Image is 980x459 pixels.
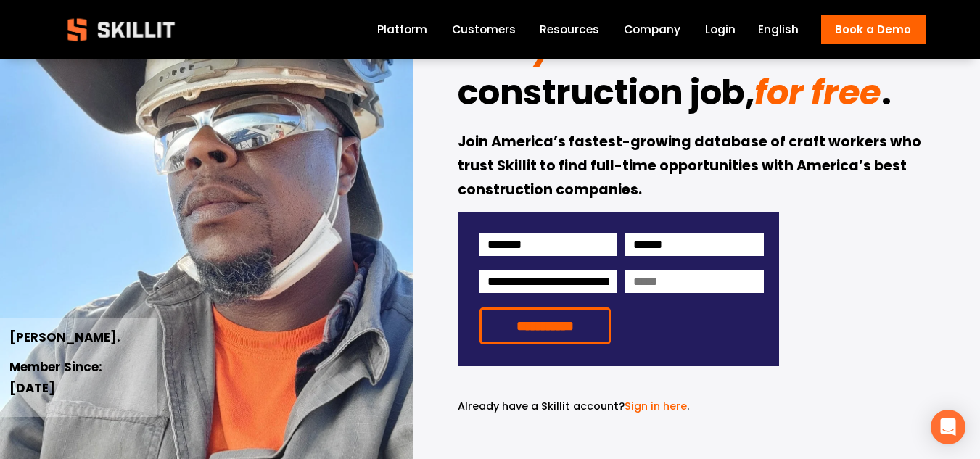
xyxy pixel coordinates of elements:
[625,399,687,413] a: Sign in here
[377,20,427,40] a: Platform
[9,357,105,400] strong: Member Since: [DATE]
[458,398,779,415] p: .
[758,20,799,40] div: language picker
[532,22,741,70] em: your dream
[754,68,881,117] em: for free
[458,399,625,413] span: Already have a Skillit account?
[458,131,924,202] strong: Join America’s fastest-growing database of craft workers who trust Skillit to find full-time oppo...
[931,410,965,444] div: Open Intercom Messenger
[821,15,925,44] a: Book a Demo
[540,21,599,38] span: Resources
[458,20,532,79] strong: Find
[458,66,755,125] strong: construction job,
[9,328,120,349] strong: [PERSON_NAME].
[55,8,187,51] img: Skillit
[758,21,799,38] span: English
[540,20,599,40] a: folder dropdown
[705,20,736,40] a: Login
[452,20,516,40] a: Customers
[624,20,680,40] a: Company
[881,66,892,125] strong: .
